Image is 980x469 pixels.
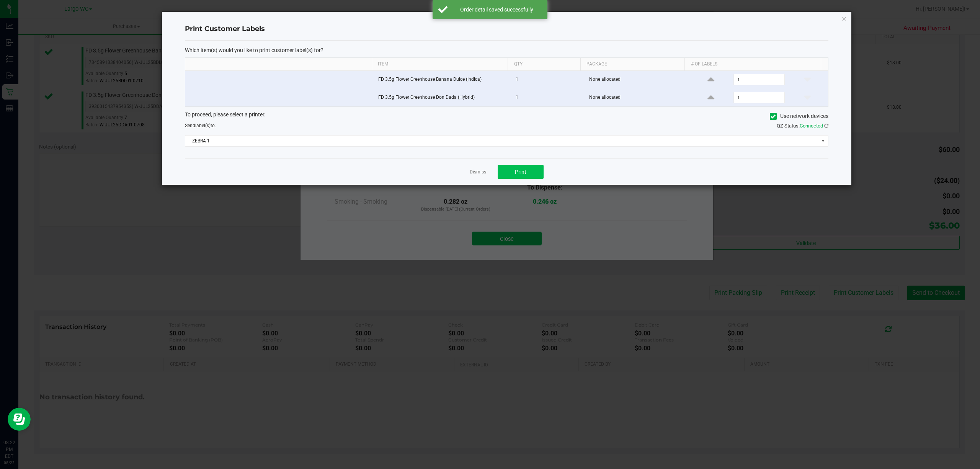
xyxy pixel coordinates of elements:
span: ZEBRA-1 [185,136,818,146]
a: Dismiss [470,169,486,175]
td: FD 3.5g Flower Greenhouse Banana Dulce (Indica) [374,71,511,89]
label: Use network devices [770,112,828,120]
p: Which item(s) would you like to print customer label(s) for? [185,47,828,54]
div: To proceed, please select a printer. [179,111,834,122]
th: Item [372,58,508,71]
td: FD 3.5g Flower Greenhouse Don Dada (Hybrid) [374,89,511,106]
th: # of labels [684,58,821,71]
th: Qty [508,58,580,71]
span: QZ Status: [777,123,828,129]
h4: Print Customer Labels [185,24,828,34]
td: None allocated [585,71,690,89]
th: Package [580,58,685,71]
span: Send to: [185,123,216,128]
span: Print [515,169,526,175]
iframe: Resource center [8,408,31,431]
td: 1 [511,71,585,89]
span: label(s) [195,123,211,128]
span: Connected [800,123,823,129]
td: None allocated [585,89,690,106]
td: 1 [511,89,585,106]
div: Order detail saved successfully [452,6,542,13]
